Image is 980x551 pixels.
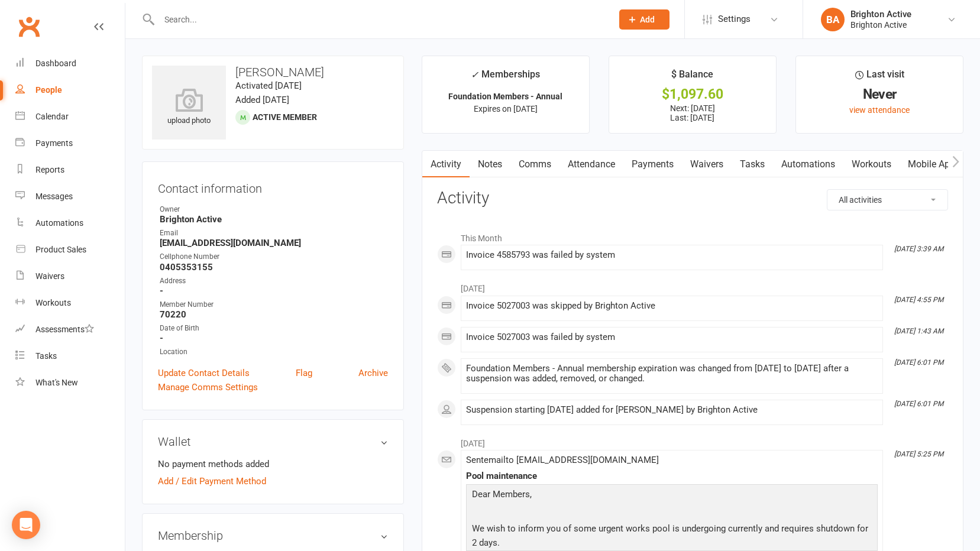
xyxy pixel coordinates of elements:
[15,370,125,396] a: What's New
[35,245,86,254] div: Product Sales
[900,151,963,178] a: Mobile App
[718,6,751,33] span: Settings
[773,151,843,178] a: Automations
[160,333,388,343] strong: -
[35,59,76,68] div: Dashboard
[35,138,73,148] div: Payments
[894,245,943,253] i: [DATE] 3:39 AM
[253,112,317,122] span: Active member
[849,105,910,115] a: view attendance
[158,366,250,380] a: Update Contact Details
[15,263,125,290] a: Waivers
[466,364,878,384] div: Foundation Members - Annual membership expiration was changed from [DATE] to [DATE] after a suspe...
[14,12,44,41] a: Clubworx
[466,471,878,481] div: Pool maintenance
[35,378,78,387] div: What's New
[466,301,878,311] div: Invoice 5027003 was skipped by Brighton Active
[15,157,125,183] a: Reports
[160,323,388,334] div: Date of Birth
[894,450,943,458] i: [DATE] 5:25 PM
[35,325,94,334] div: Assessments
[807,88,952,101] div: Never
[559,151,623,178] a: Attendance
[160,228,388,239] div: Email
[894,327,943,335] i: [DATE] 1:43 AM
[35,85,62,95] div: People
[160,214,388,225] strong: Brighton Active
[821,8,845,31] div: BA
[35,271,64,281] div: Waivers
[15,343,125,370] a: Tasks
[160,299,388,310] div: Member Number
[894,400,943,408] i: [DATE] 6:01 PM
[158,177,388,195] h3: Contact information
[158,474,266,488] a: Add / Edit Payment Method
[619,9,669,30] button: Add
[422,151,470,178] a: Activity
[158,529,388,542] h3: Membership
[894,296,943,304] i: [DATE] 4:55 PM
[160,262,388,273] strong: 0405353155
[152,88,226,127] div: upload photo
[437,431,948,450] li: [DATE]
[160,346,388,358] div: Location
[471,69,478,80] i: ✓
[843,151,900,178] a: Workouts
[682,151,732,178] a: Waivers
[437,189,948,208] h3: Activity
[15,316,125,343] a: Assessments
[894,358,943,367] i: [DATE] 6:01 PM
[15,50,125,77] a: Dashboard
[466,455,659,465] span: Sent email to [EMAIL_ADDRESS][DOMAIN_NAME]
[448,92,562,101] strong: Foundation Members - Annual
[850,9,911,20] div: Brighton Active
[235,95,289,105] time: Added [DATE]
[850,20,911,30] div: Brighton Active
[296,366,312,380] a: Flag
[35,298,71,307] div: Workouts
[160,275,388,287] div: Address
[466,405,878,415] div: Suspension starting [DATE] added for [PERSON_NAME] by Brighton Active
[469,487,875,504] p: Dear Members,
[510,151,559,178] a: Comms
[160,204,388,215] div: Owner
[15,183,125,210] a: Messages
[620,88,765,101] div: $1,097.60
[15,210,125,236] a: Automations
[160,238,388,248] strong: [EMAIL_ADDRESS][DOMAIN_NAME]
[160,286,388,296] strong: -
[35,165,64,174] div: Reports
[158,435,388,448] h3: Wallet
[620,103,765,122] p: Next: [DATE] Last: [DATE]
[732,151,773,178] a: Tasks
[158,457,388,471] li: No payment methods added
[15,77,125,103] a: People
[12,511,40,539] div: Open Intercom Messenger
[152,66,394,79] h3: [PERSON_NAME]
[471,67,540,89] div: Memberships
[15,236,125,263] a: Product Sales
[437,276,948,295] li: [DATE]
[15,103,125,130] a: Calendar
[35,218,83,228] div: Automations
[15,290,125,316] a: Workouts
[474,104,538,114] span: Expires on [DATE]
[158,380,258,394] a: Manage Comms Settings
[35,192,73,201] div: Messages
[235,80,302,91] time: Activated [DATE]
[640,15,655,24] span: Add
[160,309,388,320] strong: 70220
[623,151,682,178] a: Payments
[470,151,510,178] a: Notes
[437,226,948,245] li: This Month
[35,112,69,121] div: Calendar
[855,67,904,88] div: Last visit
[466,250,878,260] div: Invoice 4585793 was failed by system
[160,251,388,262] div: Cellphone Number
[156,11,604,28] input: Search...
[15,130,125,157] a: Payments
[35,351,57,361] div: Tasks
[466,332,878,342] div: Invoice 5027003 was failed by system
[671,67,713,88] div: $ Balance
[358,366,388,380] a: Archive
